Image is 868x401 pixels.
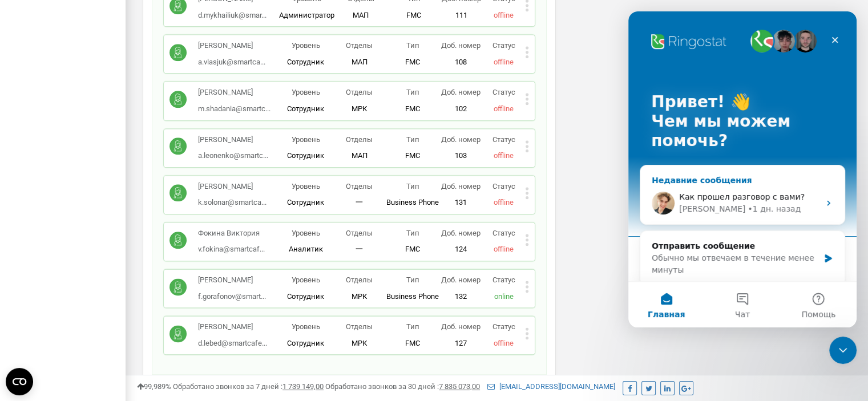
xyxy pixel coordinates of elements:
[279,11,334,19] span: Администратор
[198,40,265,51] p: [PERSON_NAME]
[287,104,324,113] span: Сотрудник
[441,229,481,237] span: Доб. номер
[406,322,419,331] span: Тип
[352,58,368,66] span: МАП
[628,11,857,327] iframe: Intercom live chat
[292,229,320,237] span: Уровень
[829,337,857,364] iframe: Intercom live chat
[405,104,420,113] span: FMC
[346,41,373,50] span: Отделы
[292,322,320,331] span: Уровень
[198,11,267,19] span: d.mykhailiuk@smar...
[492,322,515,331] span: Статус
[441,10,483,21] p: 111
[494,339,514,347] span: offline
[346,88,373,96] span: Отделы
[439,151,482,161] p: 103
[439,338,482,349] p: 127
[346,229,373,237] span: Отделы
[198,135,268,145] p: [PERSON_NAME]
[353,11,369,19] span: МАП
[352,292,367,301] span: МРК
[492,276,515,284] span: Статус
[439,57,482,68] p: 108
[198,275,266,286] p: [PERSON_NAME]
[405,151,420,160] span: FMC
[492,41,515,50] span: Статус
[352,151,368,160] span: МАП
[287,151,324,160] span: Сотрудник
[406,276,419,284] span: Тип
[198,292,266,301] span: f.gorafonov@smart...
[494,104,514,113] span: offline
[292,41,320,50] span: Уровень
[346,276,373,284] span: Отделы
[198,58,265,66] span: a.vlasjuk@smartca...
[198,87,271,98] p: [PERSON_NAME]
[325,382,480,391] span: Обработано звонков за 30 дней :
[356,198,363,206] span: 一
[386,292,439,301] span: Business Phone
[406,88,419,96] span: Тип
[441,41,481,50] span: Доб. номер
[198,198,267,206] span: k.solonar@smartca...
[287,339,324,347] span: Сотрудник
[439,291,482,302] p: 132
[356,245,363,253] span: 一
[406,135,419,144] span: Тип
[494,11,514,19] span: offline
[287,292,324,301] span: Сотрудник
[292,182,320,191] span: Уровень
[287,58,324,66] span: Сотрудник
[198,181,267,192] p: [PERSON_NAME]
[198,339,267,347] span: d.lebed@smartcafe...
[439,104,482,115] p: 102
[346,135,373,144] span: Отделы
[494,151,514,160] span: offline
[352,104,367,113] span: МРК
[406,229,419,237] span: Тип
[492,88,515,96] span: Статус
[441,182,481,191] span: Доб. номер
[352,339,367,347] span: МРК
[439,244,482,255] p: 124
[441,88,481,96] span: Доб. номер
[405,245,420,253] span: FMC
[494,198,514,206] span: offline
[137,382,171,391] span: 99,989%
[406,182,419,191] span: Тип
[441,322,481,331] span: Доб. номер
[287,198,324,206] span: Сотрудник
[292,276,320,284] span: Уровень
[198,245,265,253] span: v.fokina@smartcaf...
[405,339,420,347] span: FMC
[487,382,615,391] a: [EMAIL_ADDRESS][DOMAIN_NAME]
[173,382,324,391] span: Обработано звонков за 7 дней :
[346,322,373,331] span: Отделы
[289,245,323,253] span: Аналитик
[494,292,513,301] span: online
[494,58,514,66] span: offline
[406,11,421,19] span: FMC
[441,135,481,144] span: Доб. номер
[198,228,265,239] p: Фокина Виктория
